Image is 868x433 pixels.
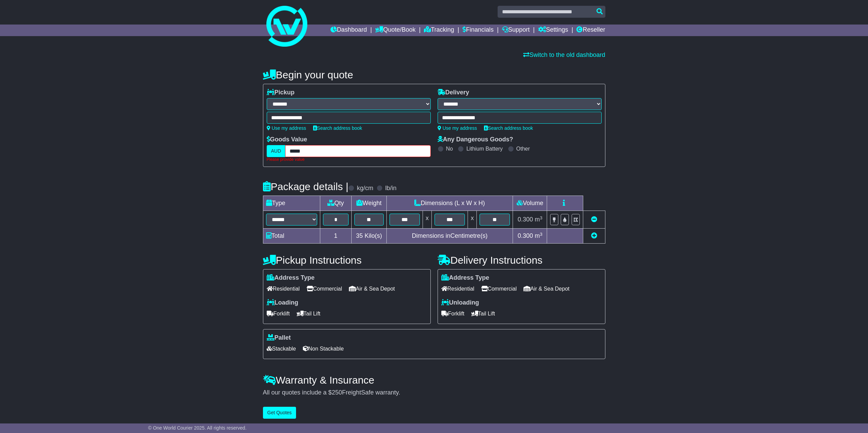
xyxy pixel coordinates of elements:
label: Goods Value [267,136,307,143]
span: Tail Lift [471,308,495,319]
span: Commercial [481,283,517,294]
label: Pallet [267,334,291,342]
span: © One World Courier 2025. All rights reserved. [148,425,247,431]
a: Financials [462,25,494,36]
a: Use my address [267,125,306,131]
label: AUD [267,145,286,157]
td: Kilo(s) [352,229,387,244]
label: Pickup [267,89,295,96]
a: Support [502,25,530,36]
td: Weight [352,196,387,211]
span: Forklift [441,308,465,319]
a: Switch to the old dashboard [523,51,605,58]
span: Residential [441,283,474,294]
td: Dimensions (L x W x H) [386,196,513,211]
span: 35 [356,232,363,239]
label: Any Dangerous Goods? [438,136,513,143]
a: Quote/Book [375,25,415,36]
span: 250 [332,389,342,396]
a: Search address book [313,125,362,131]
a: Settings [538,25,568,36]
a: Reseller [576,25,605,36]
label: No [446,145,453,152]
td: Type [263,196,320,211]
span: Forklift [267,308,290,319]
td: Qty [320,196,352,211]
a: Remove this item [591,216,597,223]
div: Please provide value [267,157,431,162]
label: Address Type [267,274,315,282]
span: 0.300 [518,232,533,239]
span: Residential [267,283,300,294]
td: Volume [513,196,547,211]
label: Delivery [438,89,469,96]
span: 0.300 [518,216,533,223]
sup: 3 [540,215,543,220]
h4: Begin your quote [263,69,605,80]
a: Tracking [424,25,454,36]
span: Air & Sea Depot [524,283,570,294]
span: Non Stackable [303,343,344,354]
a: Add new item [591,232,597,239]
td: Total [263,229,320,244]
sup: 3 [540,232,543,237]
span: m [535,232,543,239]
span: Stackable [267,343,296,354]
span: Tail Lift [297,308,321,319]
h4: Pickup Instructions [263,254,431,266]
span: Air & Sea Depot [349,283,395,294]
label: Other [516,145,530,152]
td: x [468,211,477,229]
span: Commercial [307,283,342,294]
h4: Warranty & Insurance [263,374,605,386]
span: m [535,216,543,223]
td: x [423,211,431,229]
label: Unloading [441,299,479,307]
a: Use my address [438,125,477,131]
button: Get Quotes [263,407,296,419]
a: Search address book [484,125,533,131]
label: Lithium Battery [466,145,503,152]
div: All our quotes include a $ FreightSafe warranty. [263,389,605,397]
a: Dashboard [330,25,367,36]
h4: Package details | [263,181,349,192]
label: lb/in [385,185,396,192]
label: kg/cm [357,185,373,192]
label: Loading [267,299,298,307]
td: Dimensions in Centimetre(s) [386,229,513,244]
h4: Delivery Instructions [438,254,605,266]
label: Address Type [441,274,489,282]
td: 1 [320,229,352,244]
